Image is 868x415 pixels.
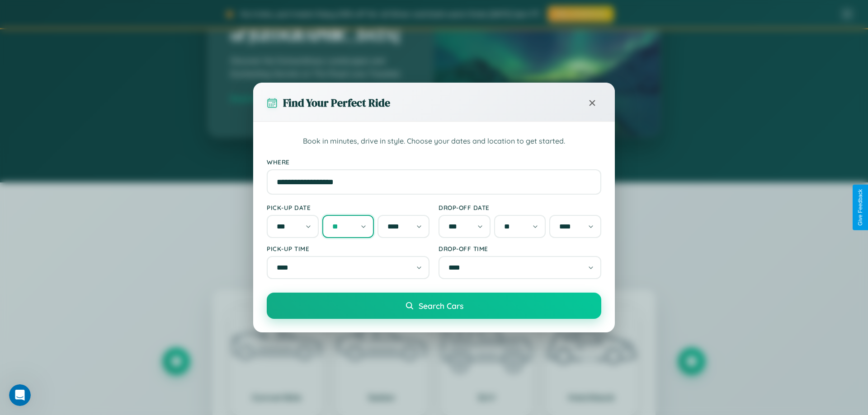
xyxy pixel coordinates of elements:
button: Search Cars [267,293,601,319]
label: Pick-up Date [267,204,429,211]
p: Book in minutes, drive in style. Choose your dates and location to get started. [267,135,601,147]
span: Search Cars [419,301,463,311]
label: Pick-up Time [267,245,429,252]
h3: Find Your Perfect Ride [283,95,390,110]
label: Drop-off Time [439,245,601,252]
label: Where [267,158,601,166]
label: Drop-off Date [439,204,601,211]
